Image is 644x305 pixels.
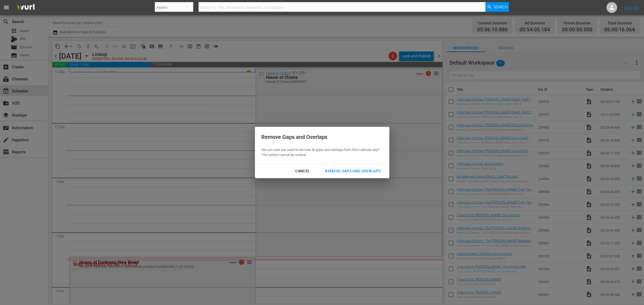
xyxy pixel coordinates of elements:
[321,168,385,174] div: Remove Gaps and Overlaps
[493,2,508,12] span: Search
[3,4,10,11] span: menu
[13,1,39,14] img: ans4CAIJ8jUAAAAAAAAAAAAAAAAAAAAAAAAgQb4GAAAAAAAAAAAAAAAAAAAAAAAAJMjXAAAAAAAAAAAAAAAAAAAAAAAAgAT5G...
[291,168,314,174] div: Cancel
[289,166,316,176] button: Cancel
[261,152,380,158] p: This action cannot be undone.
[625,5,639,10] a: Sign Out
[261,133,380,141] div: Remove Gaps and Overlaps
[319,166,387,176] button: Remove Gaps and Overlaps
[261,147,380,152] p: Are you sure you want to remove all gaps and overlaps from this calendar day?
